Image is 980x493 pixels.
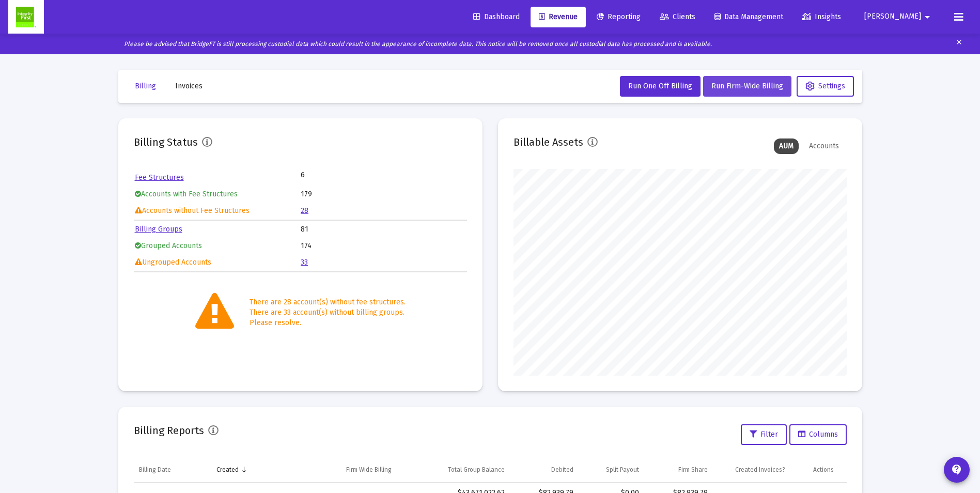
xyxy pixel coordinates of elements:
[135,238,300,254] td: Grouped Accounts
[864,12,921,21] span: [PERSON_NAME]
[135,82,156,90] span: Billing
[714,12,783,21] span: Data Management
[921,7,934,27] mat-icon: arrow_drop_down
[134,134,198,150] h2: Billing Status
[774,138,799,154] div: AUM
[597,12,641,21] span: Reporting
[301,170,383,180] td: 6
[127,76,164,97] button: Billing
[465,7,528,27] a: Dashboard
[735,466,785,474] div: Created Invoices?
[448,466,505,474] div: Total Group Balance
[473,12,520,21] span: Dashboard
[301,187,466,202] td: 179
[415,457,510,482] td: Column Total Group Balance
[211,457,322,482] td: Column Created
[588,7,649,27] a: Reporting
[703,76,791,97] button: Run Firm-Wide Billing
[322,457,415,482] td: Column Firm Wide Billing
[16,7,36,27] img: Dashboard
[301,238,466,254] td: 174
[789,424,847,445] button: Columns
[216,466,239,474] div: Created
[551,466,573,474] div: Debited
[852,6,946,27] button: [PERSON_NAME]
[134,457,212,482] td: Column Billing Date
[139,466,171,474] div: Billing Date
[797,76,854,97] button: Settings
[514,134,583,150] h2: Billable Assets
[531,7,586,27] a: Revenue
[301,206,308,215] a: 28
[606,466,639,474] div: Split Payout
[250,297,406,307] div: There are 28 account(s) without fee structures.
[741,424,787,445] button: Filter
[135,173,184,182] a: Fee Structures
[167,76,211,97] button: Invoices
[346,466,392,474] div: Firm Wide Billing
[579,457,644,482] td: Column Split Payout
[175,82,203,90] span: Invoices
[135,225,182,234] a: Billing Groups
[660,12,695,21] span: Clients
[955,36,963,52] mat-icon: clear
[678,466,708,474] div: Firm Share
[250,307,406,318] div: There are 33 account(s) without billing groups.
[134,422,204,439] h2: Billing Reports
[951,464,963,476] mat-icon: contact_support
[808,457,847,482] td: Column Actions
[651,7,704,27] a: Clients
[301,258,308,267] a: 33
[706,7,791,27] a: Data Management
[798,430,838,439] span: Columns
[135,187,300,202] td: Accounts with Fee Structures
[644,457,713,482] td: Column Firm Share
[135,203,300,219] td: Accounts without Fee Structures
[804,138,844,154] div: Accounts
[802,12,841,21] span: Insights
[711,82,783,90] span: Run Firm-Wide Billing
[628,82,692,90] span: Run One Off Billing
[124,40,712,48] i: Please be advised that BridgeFT is still processing custodial data which could result in the appe...
[135,255,300,270] td: Ungrouped Accounts
[794,7,849,27] a: Insights
[539,12,578,21] span: Revenue
[750,430,778,439] span: Filter
[805,82,845,90] span: Settings
[713,457,808,482] td: Column Created Invoices?
[250,318,406,328] div: Please resolve.
[301,222,466,237] td: 81
[620,76,701,97] button: Run One Off Billing
[510,457,579,482] td: Column Debited
[813,466,834,474] div: Actions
